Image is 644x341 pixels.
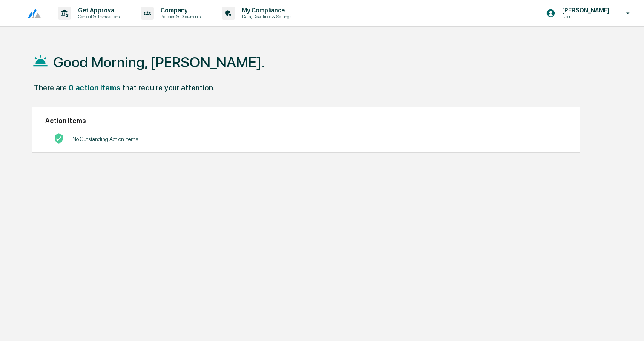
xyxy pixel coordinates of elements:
img: No Actions logo [54,133,64,144]
p: Users [555,14,614,20]
div: There are [34,83,67,92]
p: No Outstanding Action Items [72,136,138,142]
p: My Compliance [235,7,296,14]
div: that require your attention. [122,83,215,92]
p: Data, Deadlines & Settings [235,14,296,20]
p: Content & Transactions [71,14,124,20]
p: Policies & Documents [154,14,205,20]
h1: Good Morning, [PERSON_NAME]. [53,54,265,71]
p: Get Approval [71,7,124,14]
div: 0 action items [69,83,121,92]
p: Company [154,7,205,14]
h2: Action Items [45,117,567,125]
p: [PERSON_NAME] [555,7,614,14]
img: logo [20,8,41,19]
